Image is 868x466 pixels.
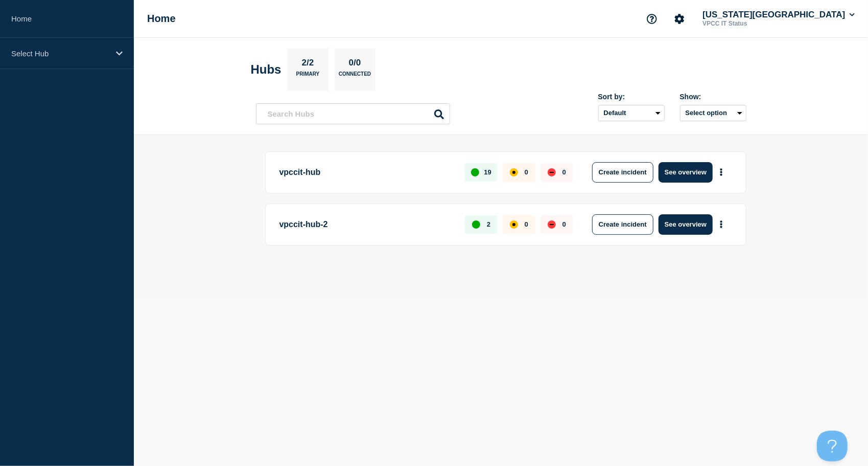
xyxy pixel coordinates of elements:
div: up [472,220,480,229]
button: More actions [715,215,728,234]
p: 2/2 [298,58,318,71]
button: Create incident [592,214,653,235]
iframe: Help Scout Beacon - Open [817,431,848,461]
p: 2 [487,220,490,228]
button: See overview [659,214,713,235]
p: 0 [562,168,566,176]
select: Sort by [598,105,665,121]
p: Connected [339,71,371,82]
div: affected [510,220,518,229]
div: down [548,168,556,176]
div: down [548,220,556,229]
button: Support [641,8,663,30]
p: 0/0 [345,58,365,71]
h1: Home [147,13,176,25]
p: VPCC IT Status [700,20,807,27]
button: [US_STATE][GEOGRAPHIC_DATA] [700,10,857,20]
button: Account settings [669,8,690,30]
div: affected [510,168,518,176]
p: 0 [525,168,528,176]
p: Primary [296,71,320,82]
p: vpccit-hub [279,162,454,183]
div: Sort by: [598,93,665,101]
p: Select Hub [11,49,109,58]
button: See overview [659,162,713,183]
button: Select option [680,105,746,121]
input: Search Hubs [256,103,450,124]
p: vpccit-hub-2 [279,214,454,235]
p: 19 [484,168,491,176]
div: Show: [680,93,746,101]
button: More actions [715,163,728,182]
div: up [471,168,479,176]
button: Create incident [592,162,653,183]
p: 0 [562,220,566,228]
h2: Hubs [251,62,281,77]
p: 0 [525,220,528,228]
